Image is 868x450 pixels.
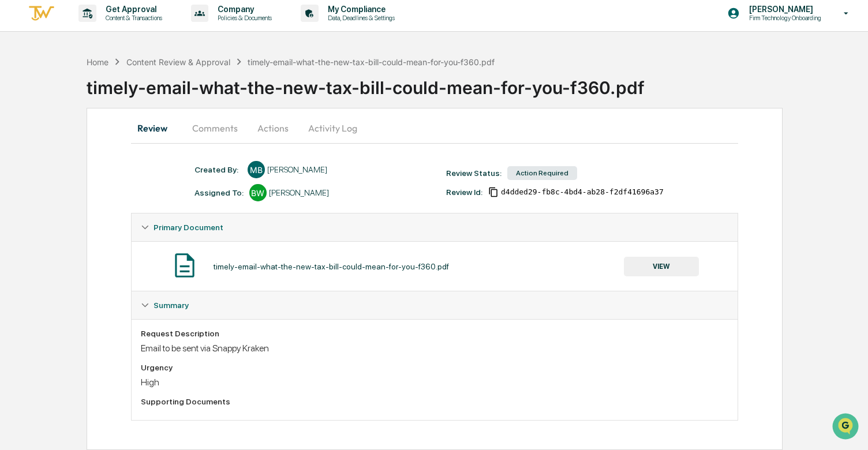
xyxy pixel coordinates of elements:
[132,319,738,420] div: Summary
[28,4,55,23] img: logo
[624,257,699,276] button: VIEW
[247,114,299,142] button: Actions
[208,14,278,22] p: Policies & Documents
[740,5,827,14] p: [PERSON_NAME]
[154,223,223,232] span: Primary Document
[214,262,449,271] div: timely-email-what-the-new-tax-bill-could-mean-for-you-f360.pdf
[446,168,502,178] div: Review Status:
[7,141,79,162] a: 🖐️Preclearance
[154,301,189,310] span: Summary
[12,147,21,156] div: 🖐️
[115,196,140,204] span: Pylon
[196,92,210,106] button: Start new chat
[95,145,143,157] span: Attestations
[248,161,265,178] div: MB
[87,68,868,98] div: timely-email-what-the-new-tax-bill-could-mean-for-you-f360.pdf
[141,377,729,388] div: High
[23,167,73,179] span: Data Lookup
[87,57,108,67] div: Home
[132,291,738,319] div: Summary
[141,329,729,338] div: Request Description
[131,114,739,142] div: secondary tabs example
[249,184,267,201] div: BW
[141,363,729,372] div: Urgency
[141,397,729,406] div: Supporting Documents
[267,165,327,174] div: [PERSON_NAME]
[79,141,148,162] a: 🗄️Attestations
[12,88,32,109] img: 1746055101610-c473b297-6a78-478c-a979-82029cc54cd1
[446,187,482,197] div: Review Id:
[12,24,210,43] p: How can we help?
[488,187,499,197] span: Copy Id
[39,100,146,109] div: We're available if you need us!
[84,147,93,156] div: 🗄️
[23,145,74,157] span: Preclearance
[81,195,140,204] a: Powered byPylon
[132,241,738,291] div: Primary Document
[141,343,729,354] div: Email to be sent via Snappy Kraken
[208,5,278,14] p: Company
[501,187,664,197] span: d4dded29-fb8c-4bd4-ab28-f2df41696a37
[319,5,401,14] p: My Compliance
[194,188,244,197] div: Assigned To:
[30,52,190,65] input: Clear
[96,5,168,14] p: Get Approval
[132,213,738,241] div: Primary Document
[126,57,230,67] div: Content Review & Approval
[7,163,77,183] a: 🔎Data Lookup
[183,114,247,142] button: Comments
[131,114,183,142] button: Review
[170,251,199,280] img: Document Icon
[194,165,242,174] div: Created By: ‎ ‎
[831,412,862,443] iframe: Open customer support
[319,14,401,22] p: Data, Deadlines & Settings
[740,14,827,22] p: Firm Technology Onboarding
[248,57,495,67] div: timely-email-what-the-new-tax-bill-could-mean-for-you-f360.pdf
[12,168,21,178] div: 🔎
[96,14,168,22] p: Content & Transactions
[299,114,366,142] button: Activity Log
[39,88,189,100] div: Start new chat
[507,166,577,180] div: Action Required
[269,188,329,197] div: [PERSON_NAME]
